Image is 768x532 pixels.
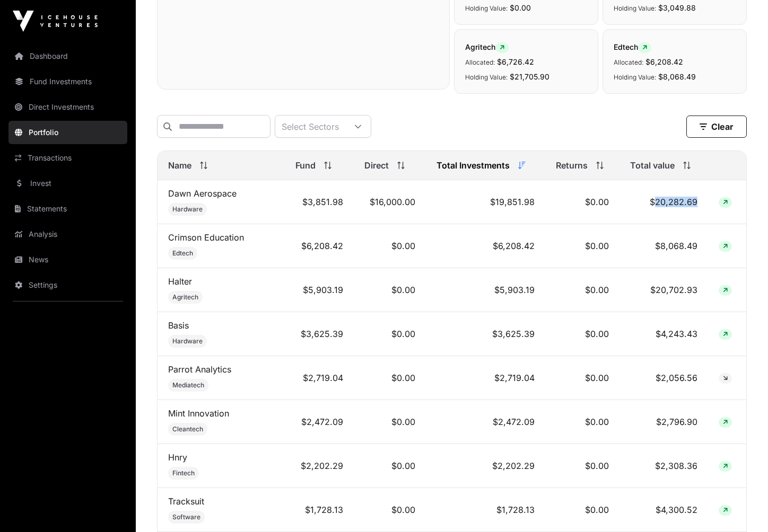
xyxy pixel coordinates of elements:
span: Agritech [465,42,509,51]
span: Edtech [614,42,651,51]
a: Mint Innovation [168,408,229,419]
a: Statements [8,197,127,220]
div: Select Sectors [275,116,345,137]
td: $0.00 [354,400,426,444]
span: Allocated: [465,58,495,66]
td: $4,243.43 [619,312,708,356]
span: Direct [364,159,389,172]
span: Edtech [172,249,193,258]
span: Holding Value: [614,73,656,81]
span: Returns [556,159,588,172]
td: $0.00 [545,268,620,312]
td: $2,719.04 [285,356,354,400]
td: $0.00 [545,224,620,268]
td: $5,903.19 [285,268,354,312]
a: Invest [8,172,127,195]
td: $6,208.42 [426,224,545,268]
td: $1,728.13 [426,488,545,532]
td: $0.00 [354,444,426,488]
td: $3,625.39 [426,312,545,356]
td: $2,472.09 [426,400,545,444]
iframe: Chat Widget [715,481,768,532]
a: Basis [168,320,189,331]
td: $4,300.52 [619,488,708,532]
a: Settings [8,273,127,297]
td: $3,851.98 [285,180,354,224]
td: $3,625.39 [285,312,354,356]
td: $0.00 [354,268,426,312]
td: $8,068.49 [619,224,708,268]
td: $2,796.90 [619,400,708,444]
a: Parrot Analytics [168,364,231,375]
td: $2,472.09 [285,400,354,444]
span: Software [172,513,200,521]
td: $20,282.69 [619,180,708,224]
span: Fund [295,159,316,172]
span: $3,049.88 [658,3,696,12]
span: Fintech [172,469,195,477]
td: $2,202.29 [285,444,354,488]
span: Agritech [172,293,198,302]
button: Clear [686,116,747,138]
a: Crimson Education [168,232,244,243]
span: Mediatech [172,381,204,389]
span: Holding Value: [465,73,508,81]
td: $16,000.00 [354,180,426,224]
a: Analysis [8,223,127,246]
a: Fund Investments [8,70,127,93]
a: News [8,248,127,271]
span: $6,208.42 [645,57,683,66]
td: $0.00 [545,444,620,488]
td: $5,903.19 [426,268,545,312]
img: Icehouse Ventures Logo [13,11,98,32]
td: $2,202.29 [426,444,545,488]
td: $0.00 [354,356,426,400]
a: Portfolio [8,121,127,144]
a: Halter [168,276,192,287]
a: Dawn Aerospace [168,188,237,199]
td: $0.00 [354,488,426,532]
td: $0.00 [545,356,620,400]
span: Hardware [172,337,203,345]
td: $2,719.04 [426,356,545,400]
span: Holding Value: [614,4,656,12]
td: $1,728.13 [285,488,354,532]
span: $0.00 [510,3,531,12]
td: $0.00 [545,312,620,356]
td: $2,056.56 [619,356,708,400]
span: $6,726.42 [497,57,534,66]
a: Hnry [168,452,187,463]
td: $6,208.42 [285,224,354,268]
span: Total Investments [437,159,510,172]
span: $21,705.90 [510,72,549,81]
td: $20,702.93 [619,268,708,312]
td: $19,851.98 [426,180,545,224]
td: $0.00 [354,312,426,356]
td: $0.00 [545,400,620,444]
a: Tracksuit [168,496,204,507]
span: Name [168,159,191,172]
span: Holding Value: [465,4,508,12]
td: $0.00 [545,180,620,224]
td: $0.00 [354,224,426,268]
a: Transactions [8,146,127,170]
span: Cleantech [172,425,203,433]
a: Direct Investments [8,95,127,119]
td: $2,308.36 [619,444,708,488]
a: Dashboard [8,45,127,68]
span: Total value [630,159,675,172]
span: Allocated: [614,58,643,66]
td: $0.00 [545,488,620,532]
span: Hardware [172,205,203,214]
span: $8,068.49 [658,72,696,81]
